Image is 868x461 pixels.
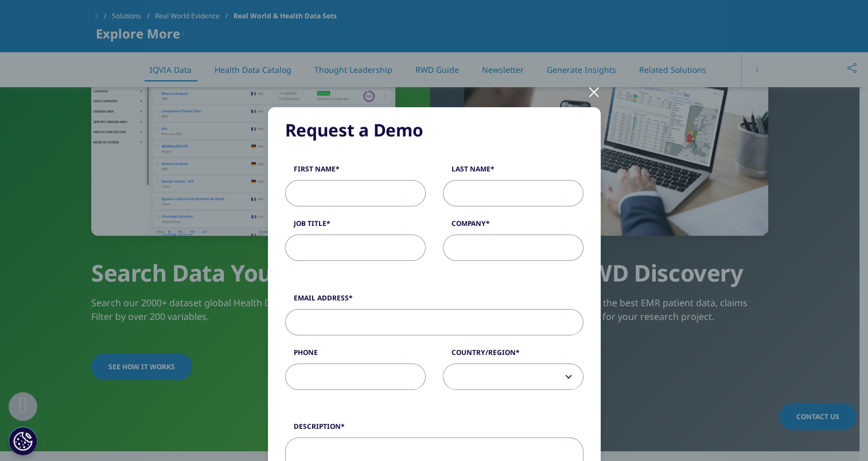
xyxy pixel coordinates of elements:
[285,164,426,180] label: First Name
[443,218,583,235] label: Company
[285,421,583,437] label: Description
[285,347,426,364] label: Phone
[285,119,583,142] h5: Request a Demo
[285,218,426,235] label: Job Title
[285,293,583,309] label: Email Address
[443,347,583,364] label: Country/Region
[9,427,37,455] button: Cookie - indstillinger
[443,164,583,180] label: Last Name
